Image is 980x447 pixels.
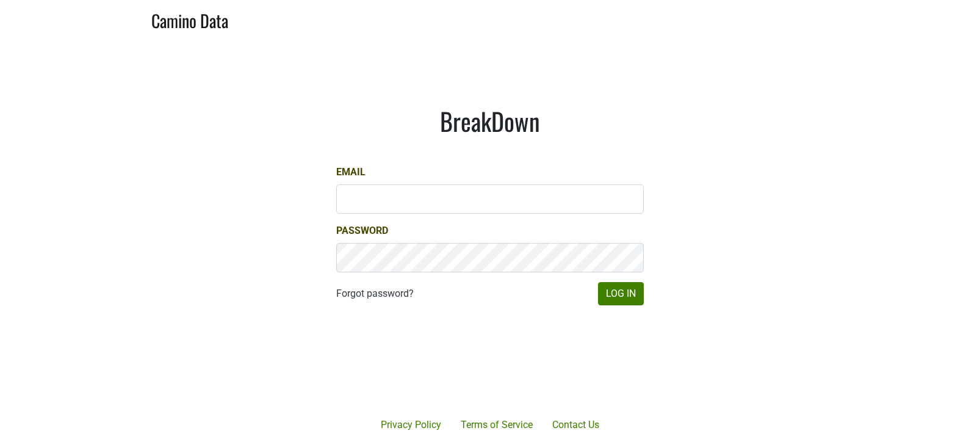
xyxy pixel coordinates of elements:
[336,286,414,301] a: Forgot password?
[451,413,542,437] a: Terms of Service
[542,413,609,437] a: Contact Us
[336,223,388,238] label: Password
[336,165,366,180] label: Email
[151,5,228,34] a: Camino Data
[371,413,451,437] a: Privacy Policy
[336,106,644,136] h1: BreakDown
[598,282,644,305] button: Log In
